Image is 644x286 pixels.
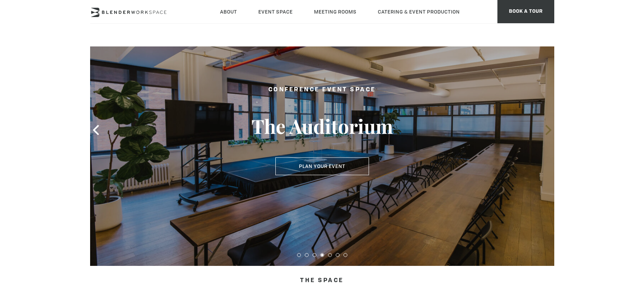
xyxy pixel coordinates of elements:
h2: Conference Event Space [233,85,411,95]
iframe: Chat Widget [505,187,644,286]
h3: The Auditorium [233,114,411,138]
button: Plan Your Event [275,158,369,175]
